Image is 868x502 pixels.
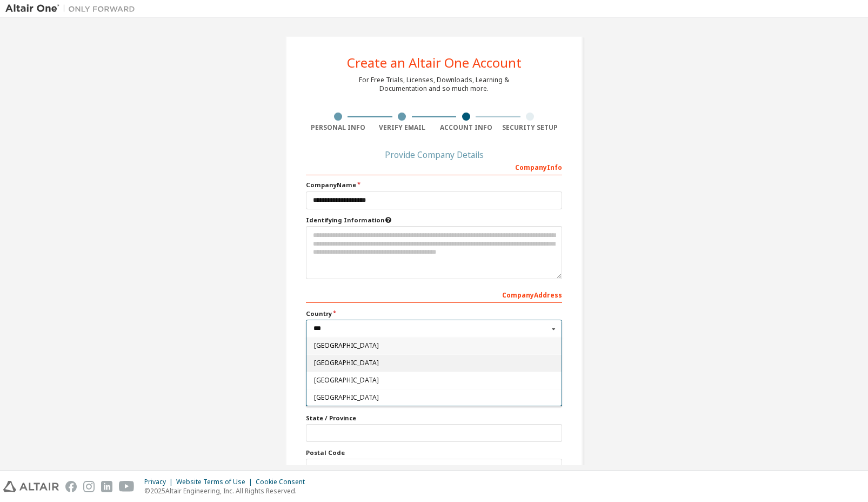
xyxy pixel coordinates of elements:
div: Privacy [144,478,176,486]
img: facebook.svg [65,481,77,492]
div: Company Info [306,158,562,175]
span: [GEOGRAPHIC_DATA] [314,394,555,401]
img: linkedin.svg [101,481,112,492]
div: Verify Email [370,123,435,132]
div: For Free Trials, Licenses, Downloads, Learning & Documentation and so much more. [359,76,509,93]
label: Please provide any information that will help our support team identify your company. Email and n... [306,216,562,224]
label: Country [306,309,562,318]
div: Website Terms of Use [176,478,256,486]
label: Postal Code [306,448,562,457]
img: altair_logo.svg [3,481,59,492]
label: Company Name [306,181,562,189]
div: Security Setup [498,123,563,132]
label: State / Province [306,414,562,422]
div: Provide Company Details [306,151,562,158]
img: Altair One [5,3,141,14]
div: Personal Info [306,123,370,132]
p: © 2025 Altair Engineering, Inc. All Rights Reserved. [144,486,311,496]
span: [GEOGRAPHIC_DATA] [314,360,555,366]
div: Create an Altair One Account [347,56,522,69]
div: Cookie Consent [256,478,311,486]
span: [GEOGRAPHIC_DATA] [314,343,555,349]
div: Company Address [306,286,562,303]
div: Account Info [434,123,498,132]
img: youtube.svg [119,481,135,492]
img: instagram.svg [83,481,95,492]
span: [GEOGRAPHIC_DATA] [314,377,555,384]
